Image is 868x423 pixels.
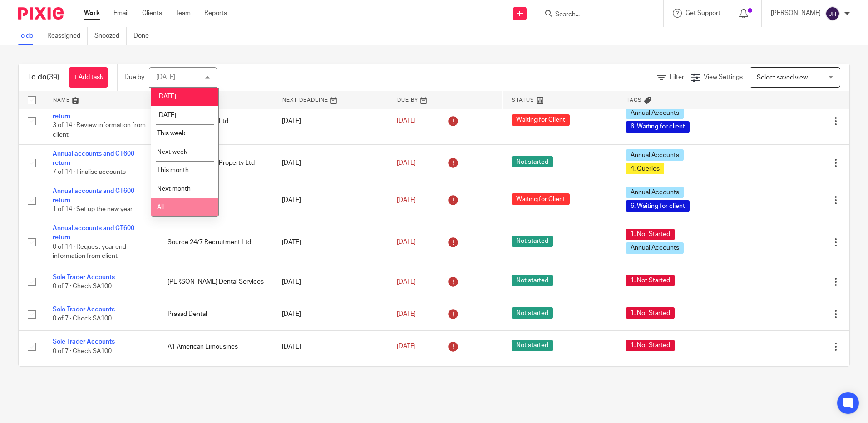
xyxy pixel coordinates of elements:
[157,149,187,155] span: Next week
[273,266,388,298] td: [DATE]
[670,74,684,80] span: Filter
[704,74,743,80] span: View Settings
[512,307,553,319] span: Not started
[554,11,636,19] input: Search
[626,149,684,161] span: Annual Accounts
[626,229,675,240] span: 1. Not Started
[512,275,553,286] span: Not started
[626,340,675,351] span: 1. Not Started
[157,112,176,118] span: [DATE]
[53,274,115,280] a: Sole Trader Accounts
[626,242,684,254] span: Annual Accounts
[47,27,88,45] a: Reassigned
[273,219,388,266] td: [DATE]
[84,9,100,18] a: Work
[53,348,112,354] span: 0 of 7 · Check SA100
[397,311,416,317] span: [DATE]
[397,118,416,124] span: [DATE]
[47,74,59,81] span: (39)
[53,151,134,166] a: Annual accounts and CT600 return
[512,156,553,167] span: Not started
[397,197,416,203] span: [DATE]
[53,169,126,175] span: 7 of 14 · Finalise accounts
[273,330,388,363] td: [DATE]
[158,266,273,298] td: [PERSON_NAME] Dental Services
[156,74,175,80] div: [DATE]
[113,9,128,18] a: Email
[18,7,64,20] img: Pixie
[53,339,115,345] a: Sole Trader Accounts
[158,330,273,363] td: A1 American Limousines
[94,27,127,45] a: Snoozed
[512,193,570,205] span: Waiting for Client
[825,6,840,21] img: svg%3E
[397,160,416,166] span: [DATE]
[273,298,388,330] td: [DATE]
[53,207,133,213] span: 1 of 14 · Set up the new year
[124,73,144,82] p: Due by
[273,98,388,144] td: [DATE]
[53,188,134,203] a: Annual accounts and CT600 return
[397,279,416,285] span: [DATE]
[626,275,675,286] span: 1. Not Started
[204,9,227,18] a: Reports
[142,9,162,18] a: Clients
[157,130,185,137] span: This week
[69,67,108,88] a: + Add task
[53,225,134,241] a: Annual accounts and CT600 return
[158,363,273,400] td: [PERSON_NAME]
[158,219,273,266] td: Source 24/7 Recruitment Ltd
[157,186,191,192] span: Next month
[53,123,146,138] span: 3 of 14 · Review information from client
[626,187,684,198] span: Annual Accounts
[397,239,416,246] span: [DATE]
[176,9,191,18] a: Team
[273,363,388,400] td: [DATE]
[53,244,126,260] span: 0 of 14 · Request year end information from client
[686,10,720,16] span: Get Support
[53,306,115,313] a: Sole Trader Accounts
[273,144,388,182] td: [DATE]
[18,27,40,45] a: To do
[626,121,690,133] span: 6. Waiting for client
[757,74,808,81] span: Select saved view
[626,200,690,211] span: 6. Waiting for client
[626,163,664,174] span: 4. Queries
[28,73,59,82] h1: To do
[157,167,189,173] span: This month
[53,316,112,322] span: 0 of 7 · Check SA100
[157,204,164,211] span: All
[158,298,273,330] td: Prasad Dental
[273,182,388,219] td: [DATE]
[512,340,553,351] span: Not started
[771,9,821,18] p: [PERSON_NAME]
[53,283,112,290] span: 0 of 7 · Check SA100
[397,344,416,350] span: [DATE]
[157,93,176,100] span: [DATE]
[626,108,684,119] span: Annual Accounts
[512,236,553,247] span: Not started
[512,114,570,126] span: Waiting for Client
[626,307,675,319] span: 1. Not Started
[133,27,156,45] a: Done
[626,98,642,103] span: Tags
